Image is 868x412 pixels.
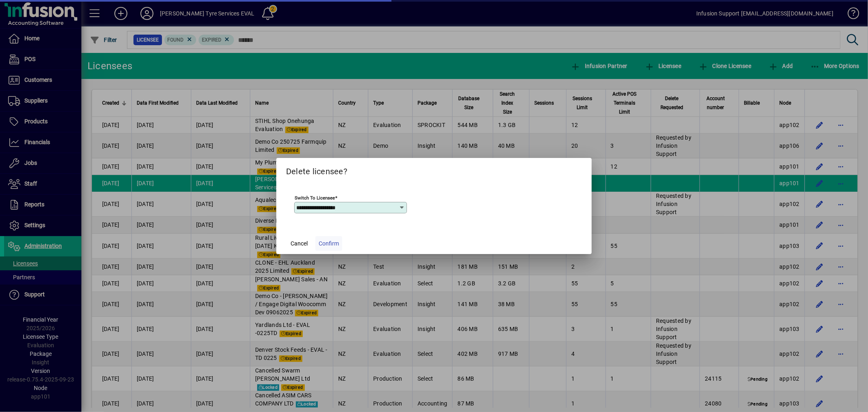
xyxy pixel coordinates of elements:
[286,236,312,251] button: Cancel
[276,158,592,182] h2: Delete licensee?
[315,236,342,251] button: Confirm
[295,195,335,201] mat-label: Switch to licensee
[319,239,339,248] span: Confirm
[291,239,308,248] span: Cancel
